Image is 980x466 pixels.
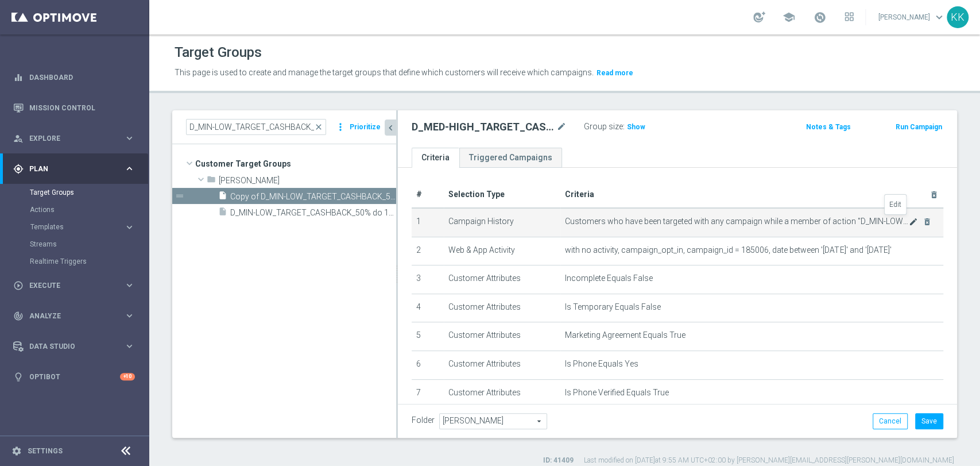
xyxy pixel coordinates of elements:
div: Data Studio [13,341,124,352]
i: equalizer [13,72,24,83]
a: Mission Control [29,93,135,123]
a: Settings [28,448,63,455]
h1: Target Groups [175,44,262,61]
th: # [412,182,444,208]
i: keyboard_arrow_right [124,341,135,352]
th: Selection Type [444,182,561,208]
i: delete_forever [929,190,939,199]
button: Prioritize [348,120,382,135]
span: This page is used to create and manage the target groups that define which customers will receive... [175,68,594,77]
a: Dashboard [29,62,135,93]
button: equalizer Dashboard [13,73,135,82]
div: Optibot [13,361,135,392]
input: Quick find group or folder [186,119,326,135]
i: keyboard_arrow_right [124,222,135,233]
label: ID: 41409 [543,456,574,465]
div: Analyze [13,311,124,321]
a: Optibot [29,361,120,392]
td: Customer Attributes [444,265,561,294]
i: chevron_left [385,122,396,133]
div: Target Groups [30,184,148,201]
a: Target Groups [30,188,119,197]
div: Streams [30,236,148,253]
div: KK [947,6,969,28]
button: chevron_left [385,120,396,136]
span: Marketing Agreement Equals True [565,330,685,340]
span: Data Studio [29,343,124,350]
i: play_circle_outline [13,280,24,291]
div: Plan [13,164,124,174]
span: Customers who have been targeted with any campaign while a member of action "D_MIN-LOW_TARGET_CAS... [565,217,909,226]
a: [PERSON_NAME]keyboard_arrow_down [877,9,947,26]
button: Save [915,413,943,429]
button: person_search Explore keyboard_arrow_right [13,134,135,143]
button: track_changes Analyze keyboard_arrow_right [13,311,135,321]
span: with no activity, campaign_opt_in, campaign_id = 185006, date between '[DATE]' and '[DATE]' [565,245,891,255]
span: D_MIN-LOW_TARGET_CASHBACK_50% do 100 PLN_EPLW_300925_SMS [230,208,396,218]
span: Is Temporary Equals False [565,302,661,312]
a: Streams [30,240,119,249]
span: school [783,11,795,24]
span: keyboard_arrow_down [933,11,946,24]
div: Data Studio keyboard_arrow_right [13,342,135,351]
button: gps_fixed Plan keyboard_arrow_right [13,164,135,174]
button: Read more [595,67,634,79]
td: 4 [412,294,444,322]
td: 7 [412,379,444,408]
span: Is Phone Equals Yes [565,359,638,369]
button: lightbulb Optibot +10 [13,372,135,382]
label: Last modified on [DATE] at 9:55 AM UTC+02:00 by [PERSON_NAME][EMAIL_ADDRESS][PERSON_NAME][DOMAIN_... [584,456,954,465]
i: keyboard_arrow_right [124,163,135,174]
label: Group size [584,122,623,132]
button: play_circle_outline Execute keyboard_arrow_right [13,281,135,290]
span: Templates [30,224,113,230]
label: : [623,122,625,132]
button: Templates keyboard_arrow_right [30,222,135,232]
span: Analyze [29,313,124,319]
div: Templates [30,218,148,236]
td: Customer Attributes [444,294,561,322]
span: Incomplete Equals False [565,274,653,283]
h2: D_MED-HIGH_TARGET_CASHBACK_50% do 300 PLN_EPLW_300925_SMS [412,120,554,134]
button: Cancel [873,413,908,429]
i: mode_edit [556,120,567,134]
td: 1 [412,208,444,237]
span: Show [627,123,645,131]
td: Web & App Activity [444,237,561,265]
span: Plan [29,165,124,172]
i: gps_fixed [13,164,24,174]
td: 5 [412,322,444,351]
td: Campaign History [444,208,561,237]
button: Run Campaign [894,121,943,133]
div: Explore [13,133,124,144]
div: Templates [30,224,124,230]
div: Realtime Triggers [30,253,148,270]
span: Criteria [565,190,594,199]
i: settings [11,446,22,456]
button: Mission Control [13,103,135,113]
span: Customer Target Groups [195,156,396,172]
td: 6 [412,351,444,379]
span: Is Phone Verified Equals True [565,388,669,398]
i: keyboard_arrow_right [124,280,135,291]
i: insert_drive_file [218,207,227,220]
a: Actions [30,205,119,214]
div: Execute [13,280,124,291]
div: Mission Control [13,93,135,123]
a: Triggered Campaigns [459,148,562,168]
td: Customer Attributes [444,351,561,379]
span: Explore [29,135,124,142]
div: +10 [120,373,135,380]
i: delete_forever [923,217,932,226]
i: insert_drive_file [218,191,227,204]
i: lightbulb [13,372,24,382]
td: 3 [412,265,444,294]
i: mode_edit [909,217,918,226]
